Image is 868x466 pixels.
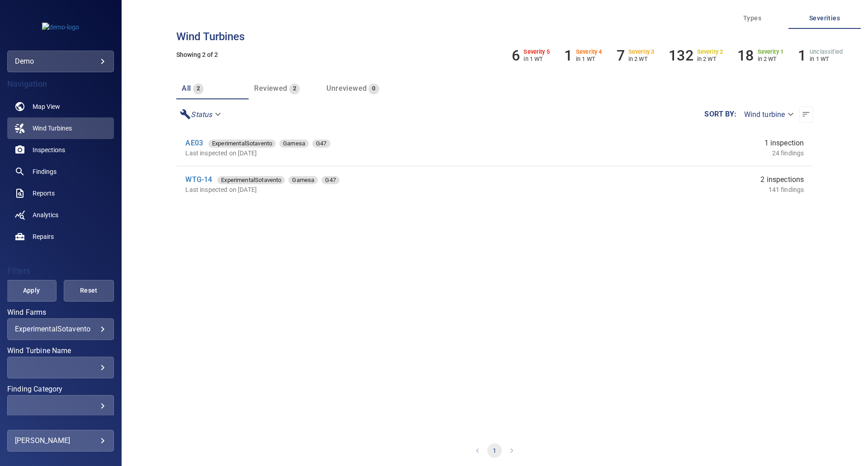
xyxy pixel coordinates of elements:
[7,347,114,354] label: Wind Turbine Name
[75,285,103,296] span: Reset
[737,47,754,64] h6: 18
[185,185,551,194] p: Last inspected on [DATE]
[7,357,114,378] div: Wind Turbine Name
[6,280,57,302] button: Apply
[33,102,60,111] span: Map View
[669,47,693,64] h6: 132
[7,96,114,117] a: map noActive
[487,443,502,458] button: page 1
[512,47,520,64] h6: 6
[798,47,806,64] h6: 1
[279,140,309,148] div: Gamesa
[564,47,602,64] li: Severity 4
[312,140,330,148] div: G47
[33,232,54,241] span: Repairs
[33,124,72,133] span: Wind Turbines
[7,182,114,204] a: reports noActive
[288,176,318,184] div: Gamesa
[321,176,339,185] span: G47
[182,84,191,93] span: all
[191,110,212,119] em: Status
[7,266,114,275] h4: Filters
[810,49,843,55] h6: Unclassified
[704,111,736,118] label: Sort by :
[208,139,276,148] span: ExperimentalSotavento
[7,309,114,316] label: Wind Farms
[18,285,45,296] span: Apply
[669,47,723,64] li: Severity 2
[7,226,114,247] a: repairs noActive
[758,49,784,55] h6: Severity 1
[628,49,655,55] h6: Severity 3
[7,117,114,139] a: windturbines active
[33,145,65,154] span: Inspections
[772,149,804,158] p: 24 findings
[737,107,800,122] div: Wind turbine
[15,325,106,333] div: ExperimentalSotavento
[312,139,330,148] span: G47
[7,318,114,340] div: Wind Farms
[279,139,309,148] span: Gamesa
[7,204,114,226] a: analytics noActive
[185,149,548,158] p: Last inspected on [DATE]
[697,56,723,62] p: in 2 WT
[368,84,379,94] span: 0
[564,47,572,64] h6: 1
[7,386,114,393] label: Finding Category
[798,47,843,64] li: Severity Unclassified
[64,280,114,302] button: Reset
[697,49,723,55] h6: Severity 2
[33,167,57,176] span: Findings
[33,189,55,198] span: Reports
[722,13,783,24] span: Types
[15,54,106,69] div: demo
[628,56,655,62] p: in 2 WT
[794,13,855,24] span: Severities
[321,176,339,184] div: G47
[33,210,58,219] span: Analytics
[7,161,114,182] a: findings noActive
[524,56,550,62] p: in 1 WT
[810,56,843,62] p: in 1 WT
[15,433,106,448] div: [PERSON_NAME]
[7,51,114,72] div: demo
[524,49,550,55] h6: Severity 5
[289,84,300,94] span: 2
[7,395,114,417] div: Finding Category
[617,47,625,64] h6: 7
[764,138,804,149] span: 1 inspection
[7,139,114,161] a: inspections noActive
[617,47,655,64] li: Severity 3
[737,47,783,64] li: Severity 1
[185,175,212,184] a: WTG-14
[576,56,602,62] p: in 1 WT
[799,107,813,122] button: Sort list from newest to oldest
[217,176,285,184] div: ExperimentalSotavento
[176,31,813,42] h3: Wind turbines
[512,47,550,64] li: Severity 5
[254,84,287,93] span: Reviewed
[193,84,203,94] span: 2
[217,176,285,185] span: ExperimentalSotavento
[760,174,804,185] span: 2 inspections
[576,49,602,55] h6: Severity 4
[288,176,318,185] span: Gamesa
[185,139,203,147] a: AE03
[176,107,226,122] div: Status
[326,84,367,93] span: Unreviewed
[42,23,79,32] img: demo-logo
[176,51,813,58] h5: Showing 2 of 2
[208,140,276,148] div: ExperimentalSotavento
[7,79,114,89] h4: Navigation
[769,185,804,194] p: 141 findings
[758,56,784,62] p: in 2 WT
